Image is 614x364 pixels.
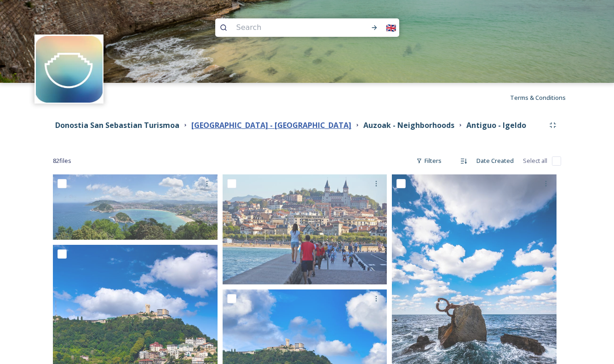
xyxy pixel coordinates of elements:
[510,93,566,102] span: Terms & Conditions
[523,156,547,165] span: Select all
[53,174,218,240] img: la-concha-bay-from-igeldo_49525141587_o.jpg
[466,120,526,130] strong: Antiguo - Igeldo
[472,152,518,170] div: Date Created
[55,120,179,130] strong: Donostia San Sebastian Turismoa
[36,36,103,103] img: images.jpeg
[191,120,351,130] strong: [GEOGRAPHIC_DATA] - [GEOGRAPHIC_DATA]
[510,92,580,103] a: Terms & Conditions
[363,120,454,130] strong: Auzoak - Neighborhoods
[232,17,350,38] input: Search
[412,152,446,170] div: Filters
[383,19,399,36] div: 🇬🇧
[223,174,387,284] img: antiguo---javier-larrea_25101972359_o.jpg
